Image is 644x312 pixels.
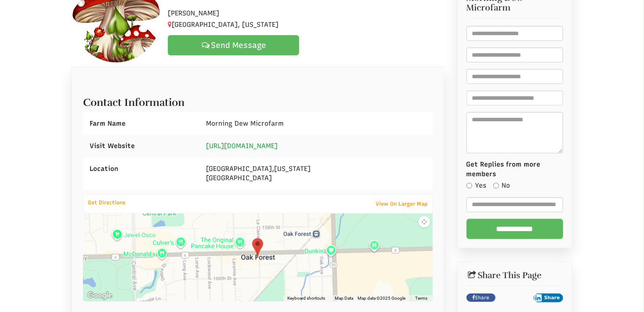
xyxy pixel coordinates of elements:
a: Get Directions [83,197,130,208]
div: Location [83,158,199,180]
div: Visit Website [83,135,199,157]
img: Google [85,290,114,301]
span: [GEOGRAPHIC_DATA] [206,165,272,173]
button: Map camera controls [419,216,430,228]
button: Keyboard shortcuts [288,295,326,301]
div: Farm Name [83,112,199,135]
label: Get Replies from more members [467,160,564,179]
iframe: X Post Button [500,294,529,302]
span: [US_STATE] [274,165,311,173]
label: Yes [467,181,487,190]
input: No [493,183,499,189]
a: Send Message [168,35,299,55]
input: Yes [467,183,472,189]
span: [GEOGRAPHIC_DATA], [US_STATE] [168,21,279,29]
span: Morning Dew Microfarm [206,120,284,127]
a: View On Larger Map [372,198,432,210]
a: Share [467,294,496,302]
h2: Contact Information [83,92,433,108]
div: , [GEOGRAPHIC_DATA] [199,158,432,190]
span: [PERSON_NAME] [168,9,219,17]
button: Share [534,294,563,302]
a: Open this area in Google Maps (opens a new window) [85,290,114,301]
button: Map Data [335,295,354,301]
a: Terms (opens in new tab) [416,295,428,301]
a: [URL][DOMAIN_NAME] [206,142,278,150]
span: Map data ©2025 Google [358,295,406,301]
h2: Share This Page [467,271,564,280]
label: No [493,181,510,190]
